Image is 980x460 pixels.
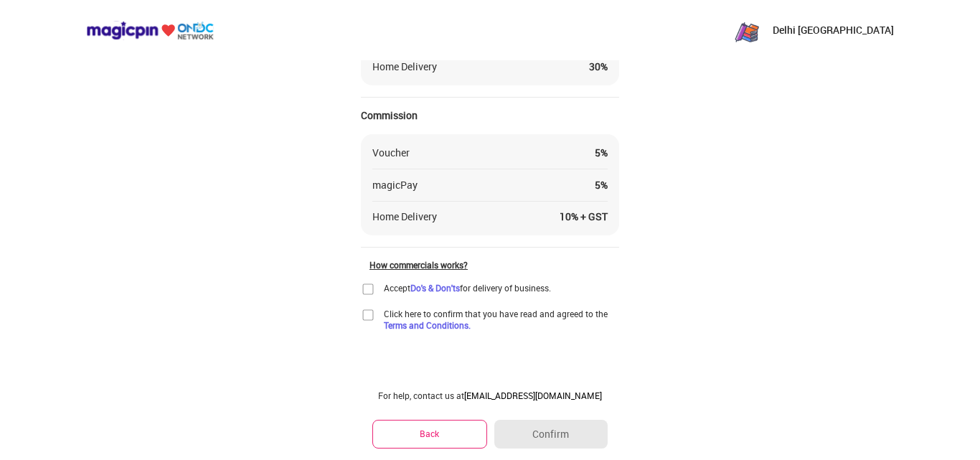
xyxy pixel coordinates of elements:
[361,308,375,322] img: home-delivery-unchecked-checkbox-icon.f10e6f61.svg
[494,420,608,449] button: Confirm
[410,282,460,294] a: Do's & Don'ts
[369,259,619,271] div: How commercials works?
[595,146,608,160] div: 5 %
[384,319,471,331] a: Terms and Conditions.
[464,390,602,401] a: [EMAIL_ADDRESS][DOMAIN_NAME]
[595,178,608,192] div: 5 %
[86,21,214,40] img: ondc-logo-new-small.8a59708e.svg
[732,16,761,44] img: _2br-RkfgTRnykd0UVQyGvH0sbPHuQGZScrxQdQmzPvuFt0-9dB0QlPjWpEl_AjxNKKg2CFE1qv2Sh5LL7NqJrvLJpSa
[361,108,619,123] div: Commission
[372,420,487,448] button: Back
[773,23,894,37] p: Delhi [GEOGRAPHIC_DATA]
[372,210,437,224] div: Home Delivery
[372,390,608,401] div: For help, contact us at
[372,146,410,160] div: Voucher
[384,282,551,294] div: Accept for delivery of business.
[372,178,418,192] div: magicPay
[384,308,619,331] span: Click here to confirm that you have read and agreed to the
[560,210,608,224] div: 10 % + GST
[361,282,375,296] img: home-delivery-unchecked-checkbox-icon.f10e6f61.svg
